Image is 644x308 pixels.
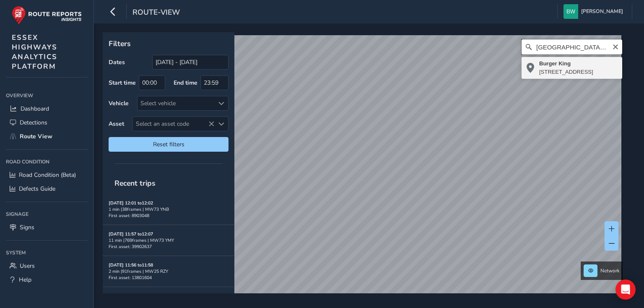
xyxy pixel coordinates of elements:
a: Road Condition (Beta) [6,168,88,182]
a: Dashboard [6,102,88,116]
label: End time [174,79,197,87]
label: Dates [109,58,125,66]
img: rr logo [12,6,82,25]
span: Network [600,267,620,274]
span: Route View [20,132,52,140]
a: Help [6,273,88,287]
a: Route View [6,129,88,143]
div: System [6,246,88,259]
div: 1 min | 38 frames | MW73 YNB [109,206,229,212]
span: Detections [20,119,47,127]
canvas: Map [106,35,621,303]
div: Select an asset code [214,117,228,131]
input: Search [522,39,622,54]
div: 2 min | 91 frames | MW25 RZY [109,268,229,274]
img: diamond-layout [563,4,578,19]
span: First asset: 8903048 [109,212,149,219]
div: Road Condition [6,155,88,168]
div: Burger King [539,60,593,68]
a: Signs [6,220,88,234]
span: route-view [132,7,180,19]
label: Vehicle [109,99,129,107]
a: Defects Guide [6,182,88,196]
strong: [DATE] 11:55 to 12:10 [109,293,153,299]
span: Recent trips [109,172,161,194]
a: Detections [6,116,88,129]
div: Signage [6,208,88,220]
span: Users [20,262,35,270]
span: Road Condition (Beta) [19,171,76,179]
label: Start time [109,79,136,87]
span: First asset: 39902637 [109,243,152,250]
span: ESSEX HIGHWAYS ANALYTICS PLATFORM [12,33,57,71]
button: Reset filters [109,137,229,152]
div: [STREET_ADDRESS] [539,68,593,76]
button: Clear [612,42,619,50]
span: Defects Guide [19,185,55,193]
p: Filters [109,38,229,49]
strong: [DATE] 11:56 to 11:58 [109,262,153,268]
div: Open Intercom Messenger [615,280,636,300]
button: [PERSON_NAME] [563,4,626,19]
label: Asset [109,120,124,128]
a: Users [6,259,88,273]
span: [PERSON_NAME] [581,4,623,19]
span: Dashboard [21,105,49,113]
span: Help [19,276,31,284]
div: Overview [6,89,88,102]
span: Reset filters [115,140,222,148]
span: Signs [20,223,34,231]
div: Select vehicle [138,96,214,110]
strong: [DATE] 12:01 to 12:02 [109,200,153,206]
div: 11 min | 769 frames | MW73 YMY [109,237,229,243]
strong: [DATE] 11:57 to 12:07 [109,231,153,237]
span: First asset: 13801604 [109,274,152,281]
span: Select an asset code [133,117,214,131]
